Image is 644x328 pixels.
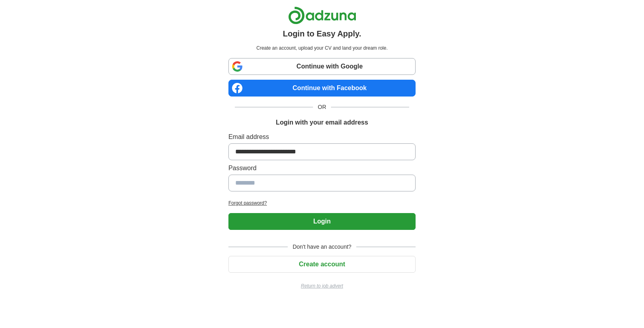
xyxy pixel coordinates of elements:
h1: Login to Easy Apply. [283,28,361,40]
a: Return to job advert [228,282,416,290]
button: Create account [228,256,416,273]
a: Forgot password? [228,199,416,207]
label: Password [228,163,416,173]
span: Don't have an account? [288,243,356,251]
p: Create an account, upload your CV and land your dream role. [230,44,414,52]
a: Continue with Facebook [228,80,416,97]
button: Login [228,213,416,230]
img: Adzuna logo [288,6,356,24]
a: Create account [228,261,416,268]
a: Continue with Google [228,58,416,75]
h1: Login with your email address [276,118,368,127]
label: Email address [228,132,416,142]
span: OR [313,103,331,111]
